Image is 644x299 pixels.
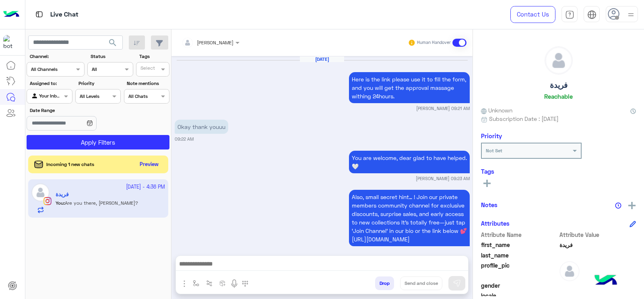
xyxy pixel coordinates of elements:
[416,175,470,182] small: [PERSON_NAME] 09:23 AM
[46,161,94,168] span: Incoming 1 new chats
[481,132,502,139] h6: Priority
[481,261,558,280] span: profile_pic
[453,279,461,287] img: send message
[626,10,636,20] img: profile
[489,114,559,123] span: Subscription Date : [DATE]
[550,81,568,90] h5: فريدة
[103,35,123,53] button: search
[206,280,213,287] img: Trigger scenario
[300,56,344,62] h6: [DATE]
[592,267,620,295] img: hulul-logo.png
[400,276,442,290] button: Send and close
[481,220,510,227] h6: Attributes
[559,241,636,249] span: فريدة
[3,6,19,23] img: Logo
[203,276,216,290] button: Trigger scenario
[587,10,597,19] img: tab
[219,280,226,287] img: create order
[559,261,580,281] img: defaultAdmin.png
[481,251,558,260] span: last_name
[242,280,248,287] img: make a call
[108,38,118,48] span: search
[180,279,189,289] img: send attachment
[197,39,233,46] span: [PERSON_NAME]
[50,9,78,20] p: Live Chat
[349,151,470,173] p: 23/9/2025, 9:23 AM
[30,80,71,87] label: Assigned to:
[30,53,84,60] label: Channel:
[481,168,636,175] h6: Tags
[481,230,558,239] span: Attribute Name
[615,202,621,209] img: notes
[544,93,573,100] h6: Reachable
[559,281,636,290] span: null
[559,230,636,239] span: Attribute Value
[628,202,636,209] img: add
[175,136,194,142] small: 09:22 AM
[127,80,168,87] label: Note mentions
[416,105,470,112] small: [PERSON_NAME] 09:21 AM
[545,47,572,74] img: defaultAdmin.png
[30,107,120,114] label: Date Range
[352,193,467,243] span: Also, small secret hint… ! Join our private members community channel for exclusive discounts, su...
[349,190,470,246] p: 23/9/2025, 9:24 AM
[34,9,44,19] img: tab
[561,6,578,23] a: tab
[229,279,239,289] img: send voice note
[481,106,512,114] span: Unknown
[139,53,169,60] label: Tags
[139,64,155,74] div: Select
[190,276,203,290] button: select flow
[375,276,394,290] button: Drop
[216,276,229,290] button: create order
[175,120,228,134] p: 23/9/2025, 9:22 AM
[481,281,558,290] span: gender
[481,201,497,208] h6: Notes
[78,80,120,87] label: Priority
[510,6,555,23] a: Contact Us
[481,241,558,249] span: first_name
[91,53,132,60] label: Status
[3,35,18,50] img: 317874714732967
[193,280,199,287] img: select flow
[565,10,574,19] img: tab
[27,135,169,149] button: Apply Filters
[349,72,470,103] p: 23/9/2025, 9:21 AM
[417,39,451,46] small: Human Handover
[136,159,162,170] button: Preview
[486,147,502,154] b: Not Set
